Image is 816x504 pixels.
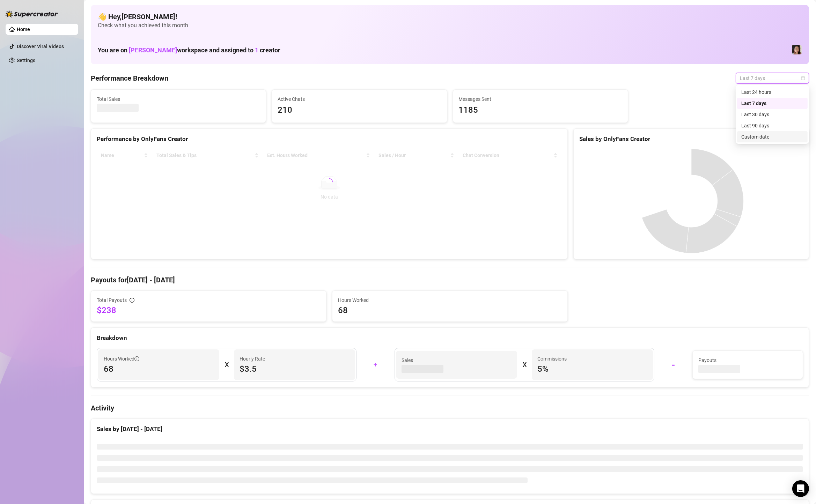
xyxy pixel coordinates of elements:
div: Sales by [DATE] - [DATE] [97,424,803,434]
div: + [361,359,390,370]
span: Messages Sent [459,95,622,103]
div: X [523,359,526,370]
span: 1 [255,46,258,54]
div: Performance by OnlyFans Creator [97,134,562,144]
div: Open Intercom Messenger [792,480,809,497]
div: X [225,359,228,370]
span: info-circle [130,298,134,303]
span: Total Sales [97,95,260,103]
span: $238 [97,305,321,316]
div: Custom date [741,133,803,141]
div: Last 90 days [737,120,808,131]
div: Last 7 days [741,99,803,107]
span: calendar [801,76,805,80]
div: Last 90 days [741,122,803,129]
h1: You are on workspace and assigned to creator [98,46,280,54]
span: loading [326,178,333,185]
span: $3.5 [240,363,350,375]
div: = [659,359,688,370]
span: info-circle [134,356,139,361]
span: Last 7 days [740,73,805,83]
span: Check what you achieved this month [98,22,802,29]
div: Last 24 hours [737,87,808,98]
span: Sales [402,356,512,364]
span: Active Chats [278,95,441,103]
span: Total Payouts [97,296,127,304]
span: Hours Worked [338,296,562,304]
div: Last 7 days [737,98,808,109]
div: Custom date [737,131,808,142]
article: Commissions [537,355,567,363]
span: [PERSON_NAME] [129,46,177,54]
span: 210 [278,104,441,117]
a: Home [17,27,30,32]
span: 5 % [537,363,647,375]
article: Hourly Rate [240,355,265,363]
h4: Activity [91,403,809,413]
div: Breakdown [97,333,803,343]
span: Payouts [698,356,797,364]
img: Luna [792,45,802,54]
h4: 👋 Hey, [PERSON_NAME] ! [98,12,802,22]
span: 68 [104,363,214,375]
div: Last 30 days [741,111,803,118]
h4: Payouts for [DATE] - [DATE] [91,275,809,285]
div: Sales by OnlyFans Creator [579,134,803,144]
div: Last 24 hours [741,88,803,96]
img: logo-BBDzfeDw.svg [6,10,58,17]
span: Hours Worked [104,355,139,363]
div: Last 30 days [737,109,808,120]
span: 68 [338,305,562,316]
span: 1185 [459,104,622,117]
a: Settings [17,58,35,63]
a: Discover Viral Videos [17,44,64,49]
h4: Performance Breakdown [91,73,168,83]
